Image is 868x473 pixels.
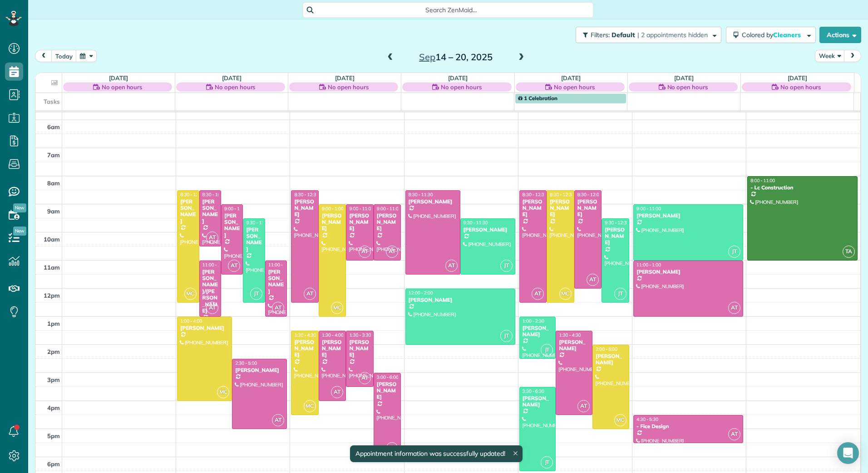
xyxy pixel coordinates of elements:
[47,348,60,355] span: 2pm
[215,82,256,92] span: No open hours
[47,151,60,159] span: 7am
[399,52,513,62] h2: 14 – 20, 2025
[359,246,371,258] span: AT
[246,227,262,253] div: [PERSON_NAME]
[304,288,316,300] span: AT
[577,192,602,198] span: 8:30 - 12:00
[518,95,557,101] span: 1 Celebration
[321,212,344,232] div: [PERSON_NAME]
[44,264,60,271] span: 11am
[523,388,544,394] span: 3:30 - 6:30
[47,123,60,130] span: 6am
[206,232,218,244] span: AT
[272,302,284,314] span: AT
[522,325,553,338] div: [PERSON_NAME]
[268,269,284,295] div: [PERSON_NAME]
[376,212,399,232] div: [PERSON_NAME]
[331,386,343,398] span: AT
[294,339,316,358] div: [PERSON_NAME]
[576,27,721,43] button: Filters: Default | 2 appointments hidden
[235,367,284,373] div: [PERSON_NAME]
[448,74,468,82] a: [DATE]
[773,31,802,39] span: Cleaners
[13,227,26,236] span: New
[419,51,435,63] span: Sep
[350,445,522,462] div: Appointment information was successfully updated!
[742,31,804,39] span: Colored by
[463,227,513,233] div: [PERSON_NAME]
[409,192,433,198] span: 8:30 - 11:30
[541,456,553,468] span: JT
[614,288,626,300] span: JT
[349,206,374,212] span: 9:00 - 11:00
[102,82,143,92] span: No open hours
[386,246,398,258] span: AT
[349,212,371,232] div: [PERSON_NAME]
[47,320,60,327] span: 1pm
[637,31,708,39] span: | 2 appointments hidden
[559,332,581,338] span: 1:30 - 4:30
[728,246,740,258] span: JT
[464,220,488,226] span: 9:30 - 11:30
[523,318,544,324] span: 1:00 - 2:30
[109,74,128,82] a: [DATE]
[591,31,610,39] span: Filters:
[272,414,284,426] span: AT
[222,74,242,82] a: [DATE]
[750,178,775,183] span: 8:00 - 11:00
[445,260,458,272] span: AT
[47,208,60,215] span: 9am
[180,318,202,324] span: 1:00 - 4:00
[815,50,845,62] button: Week
[844,50,861,62] button: next
[541,344,553,356] span: JT
[349,332,371,338] span: 1:30 - 3:30
[322,206,344,212] span: 9:00 - 1:00
[294,332,316,338] span: 1:30 - 4:30
[636,262,661,268] span: 11:00 - 1:00
[674,74,694,82] a: [DATE]
[596,346,617,352] span: 2:00 - 5:00
[228,260,240,272] span: AT
[409,290,433,296] span: 12:00 - 2:00
[667,82,708,92] span: No open hours
[780,82,821,92] span: No open hours
[268,262,293,268] span: 11:00 - 1:00
[532,288,544,300] span: AT
[331,302,343,314] span: MC
[500,330,513,342] span: JT
[377,374,399,380] span: 3:00 - 6:00
[328,82,369,92] span: No open hours
[51,50,77,62] button: today
[180,198,196,225] div: [PERSON_NAME]
[522,198,544,218] div: [PERSON_NAME]
[587,274,599,286] span: AT
[349,339,371,358] div: [PERSON_NAME]
[561,74,581,82] a: [DATE]
[235,360,257,366] span: 2:30 - 5:00
[522,395,553,408] div: [PERSON_NAME]
[44,236,60,243] span: 10am
[202,269,218,314] div: [PERSON_NAME]/[PERSON_NAME]
[294,198,316,218] div: [PERSON_NAME]
[549,198,572,218] div: [PERSON_NAME]
[376,381,399,401] div: [PERSON_NAME]
[636,212,740,219] div: [PERSON_NAME]
[377,206,401,212] span: 9:00 - 11:00
[843,246,855,258] span: TA
[322,332,344,338] span: 1:30 - 4:00
[294,192,319,198] span: 8:30 - 12:30
[577,198,599,218] div: [PERSON_NAME]
[523,192,547,198] span: 8:30 - 12:30
[726,27,816,43] button: Colored byCleaners
[180,192,205,198] span: 8:30 - 12:30
[554,82,595,92] span: No open hours
[47,376,60,383] span: 3pm
[750,184,855,191] div: - Lc Construction
[206,302,218,314] span: AT
[13,203,26,212] span: New
[250,288,262,300] span: JT
[788,74,807,82] a: [DATE]
[202,192,227,198] span: 8:30 - 10:30
[224,212,240,239] div: [PERSON_NAME]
